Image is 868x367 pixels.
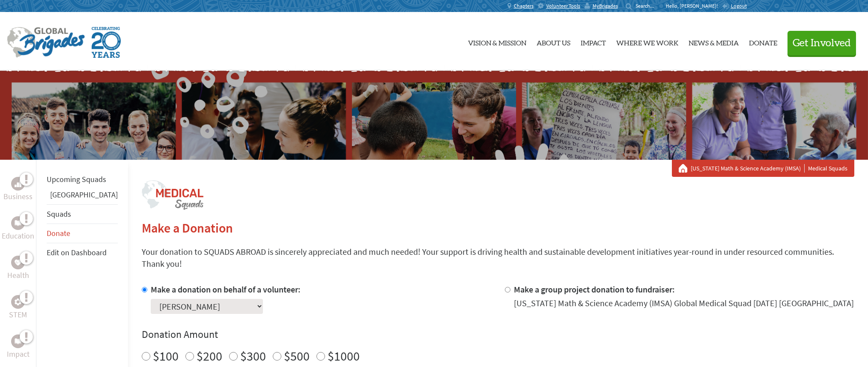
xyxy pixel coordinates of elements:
[11,256,25,269] div: Health
[142,180,203,210] img: logo-medical-squads.png
[47,170,118,189] li: Upcoming Squads
[514,3,534,9] span: Chapters
[2,230,34,242] p: Education
[47,243,118,262] li: Edit on Dashboard
[47,189,118,204] li: Belize
[15,260,21,265] img: Health
[616,19,678,64] a: Where We Work
[7,269,29,281] p: Health
[15,338,21,344] img: Impact
[284,348,310,364] label: $500
[11,216,25,230] div: Education
[11,295,25,309] div: STEM
[92,27,121,58] img: Global Brigades Celebrating 20 Years
[468,19,526,64] a: Vision & Mission
[15,180,21,187] img: Business
[9,295,27,321] a: STEMSTEM
[7,334,30,360] a: ImpactImpact
[47,209,71,219] a: Squads
[142,246,854,270] p: Your donation to SQUADS ABROAD is sincerely appreciated and much needed! Your support is driving ...
[153,348,179,364] label: $100
[793,38,851,48] span: Get Involved
[142,328,854,341] h4: Donation Amount
[691,164,805,173] a: [US_STATE] Math & Science Academy (IMSA)
[9,309,27,321] p: STEM
[47,248,107,257] a: Edit on Dashboard
[749,19,777,64] a: Donate
[3,191,33,203] p: Business
[689,19,739,64] a: News & Media
[47,204,118,224] li: Squads
[635,3,660,9] input: Search...
[722,3,747,9] a: Logout
[3,177,33,203] a: BusinessBusiness
[7,348,30,360] p: Impact
[593,3,618,9] span: MyBrigades
[731,3,747,9] span: Logout
[7,27,85,58] img: Global Brigades Logo
[15,220,21,226] img: Education
[151,284,301,295] label: Make a donation on behalf of a volunteer:
[2,216,34,242] a: EducationEducation
[47,224,118,243] li: Donate
[787,31,856,55] button: Get Involved
[7,256,29,281] a: HealthHealth
[240,348,266,364] label: $300
[666,3,722,9] p: Hello, [PERSON_NAME]!
[11,177,25,191] div: Business
[50,190,118,200] a: [GEOGRAPHIC_DATA]
[537,19,570,64] a: About Us
[197,348,222,364] label: $200
[328,348,360,364] label: $1000
[47,228,70,238] a: Donate
[514,284,675,295] label: Make a group project donation to fundraiser:
[546,3,580,9] span: Volunteer Tools
[11,334,25,348] div: Impact
[142,220,854,236] h2: Make a Donation
[679,164,847,173] div: Medical Squads
[581,19,606,64] a: Impact
[15,298,21,305] img: STEM
[514,297,854,309] div: [US_STATE] Math & Science Academy (IMSA) Global Medical Squad [DATE] [GEOGRAPHIC_DATA]
[47,174,106,184] a: Upcoming Squads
